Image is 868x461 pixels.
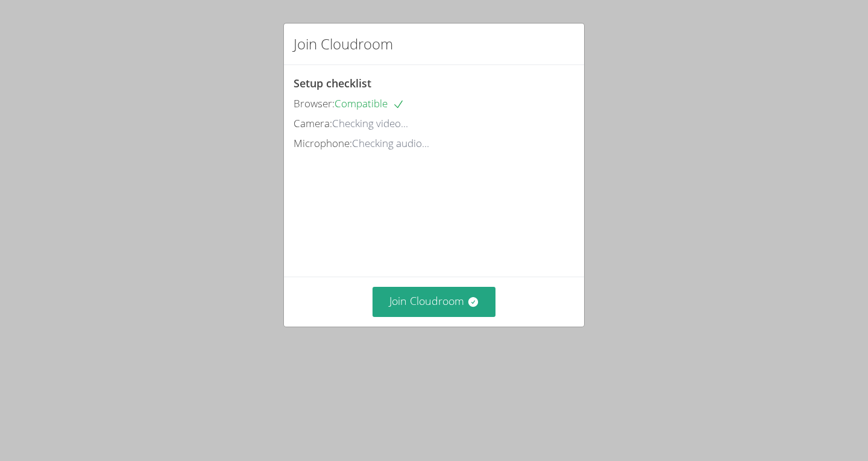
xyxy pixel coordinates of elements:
span: Checking video... [332,116,408,130]
span: Compatible [335,96,404,110]
span: Microphone: [294,136,352,150]
button: Join Cloudroom [373,287,496,316]
span: Setup checklist [294,76,371,90]
span: Camera: [294,116,332,130]
span: Checking audio... [352,136,429,150]
span: Browser: [294,96,335,110]
h2: Join Cloudroom [294,33,393,55]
